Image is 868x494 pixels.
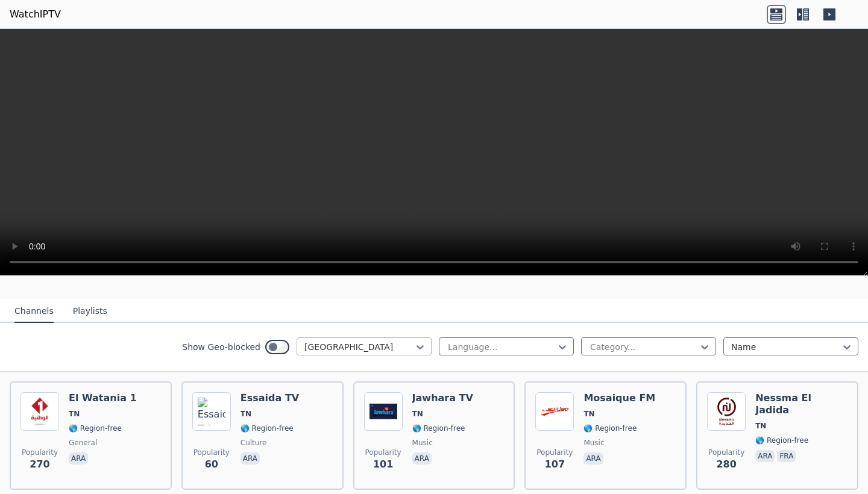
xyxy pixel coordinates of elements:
span: Popularity [193,448,230,457]
p: fra [777,450,796,462]
h6: Mosaique FM [583,392,655,404]
span: Popularity [708,448,744,457]
span: TN [241,409,251,419]
img: El Watania 1 [20,392,59,431]
img: Jawhara TV [364,392,403,431]
span: culture [241,438,267,448]
img: Nessma El Jadida [707,392,746,431]
span: Popularity [22,448,58,457]
p: ara [583,452,603,464]
p: ara [755,450,775,462]
span: 🌎 Region-free [69,424,122,433]
p: ara [412,452,432,464]
span: music [412,438,433,448]
span: 🌎 Region-free [583,424,637,433]
p: ara [69,452,88,464]
span: Popularity [536,448,573,457]
span: TN [69,409,80,419]
h6: El Watania 1 [69,392,137,404]
span: Popularity [365,448,401,457]
img: Mosaique FM [535,392,574,431]
span: music [583,438,604,448]
span: TN [412,409,423,419]
span: 107 [545,457,565,472]
span: 270 [30,457,49,472]
span: 280 [716,457,736,472]
h6: Essaida TV [241,392,299,404]
span: 🌎 Region-free [241,424,294,433]
button: Playlists [73,300,107,323]
a: WatchIPTV [10,7,61,22]
h6: Jawhara TV [412,392,473,404]
span: TN [755,421,766,431]
img: Essaida TV [192,392,231,431]
h6: Nessma El Jadida [755,392,848,416]
span: 60 [205,457,218,472]
span: TN [583,409,594,419]
span: 🌎 Region-free [755,436,808,445]
button: Channels [14,300,54,323]
span: general [69,438,97,448]
span: 101 [373,457,393,472]
label: Show Geo-blocked [182,341,260,353]
span: 🌎 Region-free [412,424,465,433]
p: ara [241,452,260,464]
